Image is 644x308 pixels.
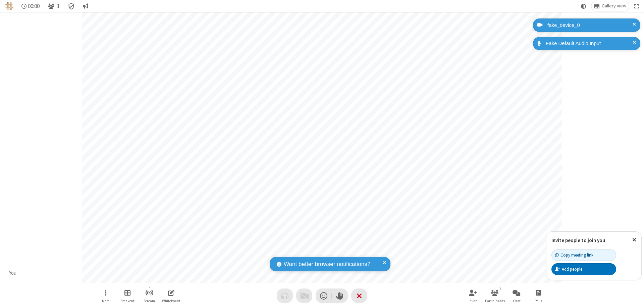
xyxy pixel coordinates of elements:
[513,299,521,303] span: Chat
[139,286,159,305] button: Start streaming
[627,232,641,248] button: Close popover
[7,269,19,277] div: You
[578,1,589,11] button: Using system theme
[45,1,62,11] button: Open participant list
[591,1,629,11] button: Change layout
[277,288,293,303] button: Audio problem - check your Internet connection or call by phone
[284,260,370,269] span: Want better browser notifications?
[551,263,616,275] button: Add people
[535,299,542,303] span: Polls
[162,299,180,303] span: Whiteboard
[543,40,635,47] div: Fake Default Audio Input
[332,288,348,303] button: Raise hand
[144,299,155,303] span: Stream
[551,249,616,261] button: Copy meeting link
[602,3,626,9] span: Gallery view
[528,286,548,305] button: Open poll
[19,1,43,11] div: Timer
[296,288,312,303] button: Video
[65,1,78,11] div: Meeting details Encryption enabled
[555,252,593,258] div: Copy meeting link
[463,286,483,305] button: Invite participants (⌘+Shift+I)
[551,237,605,243] label: Invite people to join you
[57,3,60,9] span: 1
[28,3,40,9] span: 00:00
[485,286,505,305] button: Open participant list
[80,1,91,11] button: Conversation
[316,288,332,303] button: Send a reaction
[632,1,642,11] button: Fullscreen
[469,299,477,303] span: Invite
[497,286,503,292] div: 1
[485,299,505,303] span: Participants
[545,22,635,29] div: fake_device_0
[96,286,116,305] button: Open menu
[351,288,367,303] button: End or leave meeting
[506,286,527,305] button: Open chat
[120,299,135,303] span: Breakout
[102,299,109,303] span: More
[161,286,181,305] button: Open shared whiteboard
[117,286,138,305] button: Manage Breakout Rooms
[5,2,13,10] img: QA Selenium DO NOT DELETE OR CHANGE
